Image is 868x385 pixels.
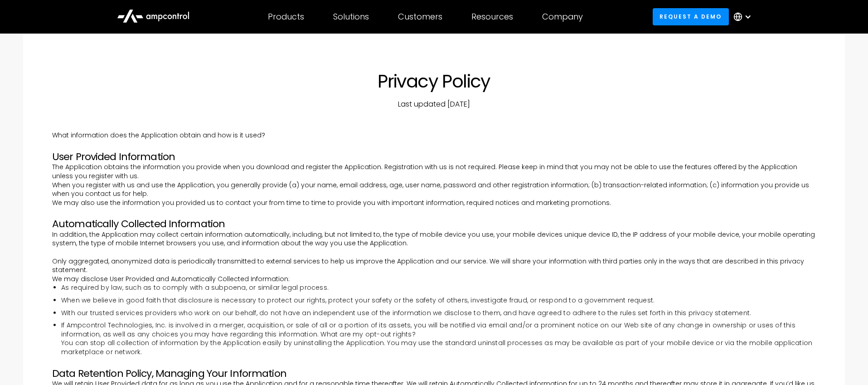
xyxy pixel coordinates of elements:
[52,257,816,275] p: Only aggregated, anonymized data is periodically transmitted to external services to help us impr...
[333,12,369,22] div: Solutions
[268,12,304,22] div: Products
[52,181,816,199] p: When you register with us and use the Application, you generally provide (a) your name, email add...
[52,131,816,140] p: What information does the Application obtain and how is it used?
[398,12,442,22] div: Customers
[471,12,513,22] div: Resources
[542,12,583,22] div: Company
[61,321,816,356] li: If Ampcontrol Technologies, Inc. is involved in a merger, acquisition, or sale of all or a portio...
[52,230,816,248] p: In addition, the Application may collect certain information automatically, including, but not li...
[52,248,816,257] p: ‍
[61,296,816,305] li: When we believe in good faith that disclosure is necessary to protect our rights, protect your sa...
[61,283,816,292] li: As required by law, such as to comply with a subpoena, or similar legal process.
[398,99,470,109] p: Last updated [DATE]
[52,275,816,284] p: We may disclose User Provided and Automatically Collected Information:
[52,368,816,380] h3: Data Retention Policy, Managing Your Information
[52,151,816,163] h3: User Provided Information
[378,70,490,92] h1: Privacy Policy
[52,218,816,230] h3: Automatically Collected Information
[52,199,816,208] p: We may also use the information you provided us to contact your from time to time to provide you ...
[52,163,816,180] p: The Application obtains the information you provide when you download and register the Applicatio...
[61,309,816,318] li: With our trusted services providers who work on our behalf, do not have an independent use of the...
[653,8,729,25] a: Request a demo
